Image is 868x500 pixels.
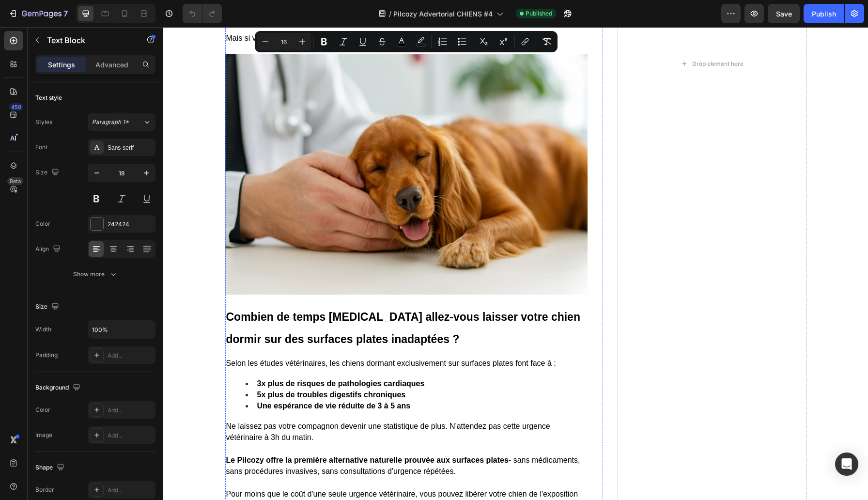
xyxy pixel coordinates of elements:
[35,143,47,152] div: Font
[63,463,415,482] span: Pour moins que le coût d'une seule urgence vétérinaire, vous pouvez libérer votre chien de l'expo...
[35,325,51,334] div: Width
[35,351,58,359] div: Padding
[108,406,153,415] div: Add...
[255,31,558,52] div: Editor contextual toolbar
[63,8,68,19] p: 7
[108,351,153,360] div: Add...
[88,321,155,338] input: Auto
[35,485,54,494] div: Border
[35,118,52,126] div: Styles
[835,453,858,476] div: Open Intercom Messenger
[92,118,129,126] span: Paragraph 1*
[776,10,792,18] span: Save
[35,300,61,313] div: Size
[108,143,153,152] div: Sans-serif
[108,486,153,495] div: Add...
[812,9,836,19] div: Publish
[804,4,844,23] button: Publish
[7,177,23,185] div: Beta
[35,243,62,256] div: Align
[35,219,50,228] div: Color
[768,4,800,23] button: Save
[73,269,118,279] div: Show more
[95,60,128,70] p: Advanced
[35,406,50,414] div: Color
[35,381,82,394] div: Background
[526,9,552,18] span: Published
[393,9,493,19] span: Pilcozy Advertorial CHIENS #4
[108,220,153,229] div: 242424
[48,60,75,70] p: Settings
[9,103,23,111] div: 450
[529,33,580,41] div: Drop element here
[35,266,155,283] button: Show more
[183,4,222,23] div: Undo/Redo
[163,27,868,500] iframe: Design area
[35,461,66,474] div: Shape
[4,4,72,23] button: 7
[35,166,61,179] div: Size
[88,113,155,131] button: Paragraph 1*
[389,9,391,19] span: /
[35,431,52,439] div: Image
[108,431,153,440] div: Add...
[47,34,129,46] p: Text Block
[35,94,62,102] div: Text style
